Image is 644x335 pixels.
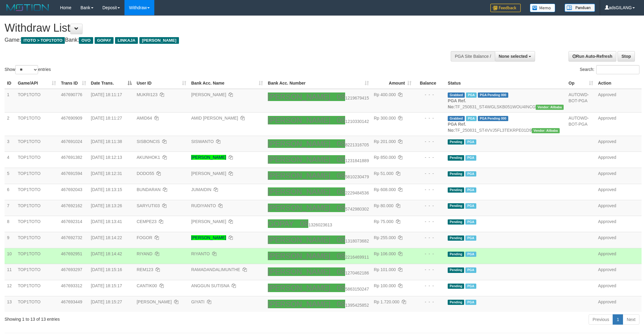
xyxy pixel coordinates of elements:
ah_el_jm_1756146672679: 08 [337,155,345,164]
td: Approved [596,248,642,264]
ah_el_jm_1756146672679: 08 [337,204,345,212]
span: Rp 850.000 [374,155,396,160]
td: TOP1TOTO [15,136,58,152]
a: Stop [618,51,635,61]
td: Approved [596,184,642,200]
span: 467692732 [61,235,82,240]
td: TOP1TOTO [15,168,58,184]
span: Rp 100.000 [374,283,396,288]
td: Approved [596,168,642,184]
th: User ID: activate to sort column ascending [134,78,189,89]
h4: Game: Bank: [5,37,423,43]
td: 8 [5,216,15,232]
th: ID [5,78,15,89]
td: 4 [5,152,15,168]
a: Run Auto-Refresh [569,51,616,61]
span: Copy 082216469911 to clipboard [337,255,369,260]
th: Bank Acc. Name: activate to sort column ascending [189,78,265,89]
td: TOP1TOTO [15,296,58,312]
span: Pending [448,236,464,241]
img: panduan.png [565,4,595,12]
div: - - - [416,154,443,160]
select: Showentries [15,65,38,74]
span: Rp 255.000 [374,235,396,240]
td: Approved [596,296,642,312]
span: Pending [448,139,464,145]
span: Pending [448,171,464,176]
span: 467692162 [61,203,82,208]
ah_el_jm_1756146672679: [PERSON_NAME] [268,252,331,260]
ah_el_jm_1756146672679: 08 [337,236,345,244]
span: Pending [448,203,464,208]
th: Status [445,78,566,89]
span: Marked by adskelvin [466,92,477,98]
span: GOPAY [95,37,114,44]
td: 10 [5,248,15,264]
span: [DATE] 18:13:15 [91,187,122,192]
span: REM123 [137,267,153,272]
span: PGA [465,236,476,241]
a: JUMAIDIN [191,187,211,192]
td: 7 [5,200,15,216]
ah_el_jm_1756146672679: [PERSON_NAME] [268,116,331,124]
h1: Withdraw List [5,22,423,34]
span: 467692314 [61,219,82,224]
img: MOTION_logo.png [5,3,51,12]
span: OVO [79,37,93,44]
span: PGA [465,187,476,193]
a: RIYANTO [191,251,210,256]
td: 2 [5,112,15,136]
span: Rp 51.000 [374,171,394,176]
td: 9 [5,232,15,248]
td: Approved [596,200,642,216]
td: TF_250831_ST4WGLSKB051WOU4INCG [445,89,566,113]
span: [DATE] 18:12:31 [91,171,122,176]
span: LINKAJA [115,37,138,44]
span: PGA Pending [478,116,508,121]
span: PGA [465,284,476,289]
span: MUKRI123 [137,92,157,97]
label: Show entries [5,65,51,74]
span: Marked by adskelvin [466,116,477,121]
ah_el_jm_1756146672679: 08 [337,300,345,308]
td: AUTOWD-BOT-PGA [566,89,596,113]
td: TOP1TOTO [15,248,58,264]
span: 467691024 [61,139,82,144]
span: FOGOR [137,235,152,240]
span: ITOTO > TOP1TOTO [21,37,65,44]
div: - - - [416,138,443,145]
td: Approved [596,232,642,248]
span: PGA [465,203,476,208]
a: [PERSON_NAME] [191,171,226,176]
ah_el_jm_1756146672679: 08 [337,284,345,292]
a: [PERSON_NAME] [191,235,226,240]
span: Copy 081270462186 to clipboard [337,270,369,275]
ah_el_jm_1755705115715: 08 [300,219,309,228]
td: TOP1TOTO [15,200,58,216]
ah_el_jm_1756146672679: [PERSON_NAME] [268,187,331,196]
div: - - - [416,170,443,176]
span: Marked by adskelvin [465,139,476,145]
ah_el_jm_1756146672679: [PERSON_NAME] [268,204,331,212]
span: Pending [448,300,464,305]
div: - - - [416,267,443,273]
th: Date Trans.: activate to sort column descending [89,78,134,89]
a: [PERSON_NAME] [191,155,226,160]
td: TF_250831_ST4VVJ5FL3TEKRPE01D9 [445,112,566,136]
span: SARYUTI03 [137,203,160,208]
span: Copy 081210330142 to clipboard [337,119,369,124]
a: SISWANTO [191,139,214,144]
span: Pending [448,284,464,289]
td: Approved [596,152,642,168]
td: Approved [596,280,642,296]
span: None selected [499,54,528,59]
span: Pending [448,252,464,257]
img: Feedback.jpg [490,4,521,12]
span: Copy 082229484536 to clipboard [337,190,369,195]
span: 467692951 [61,251,82,256]
span: Rp 300.000 [374,116,396,120]
span: 467692043 [61,187,82,192]
span: Grabbed [448,92,465,98]
b: PGA Ref. No: [448,122,466,133]
span: PGA [465,219,476,225]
